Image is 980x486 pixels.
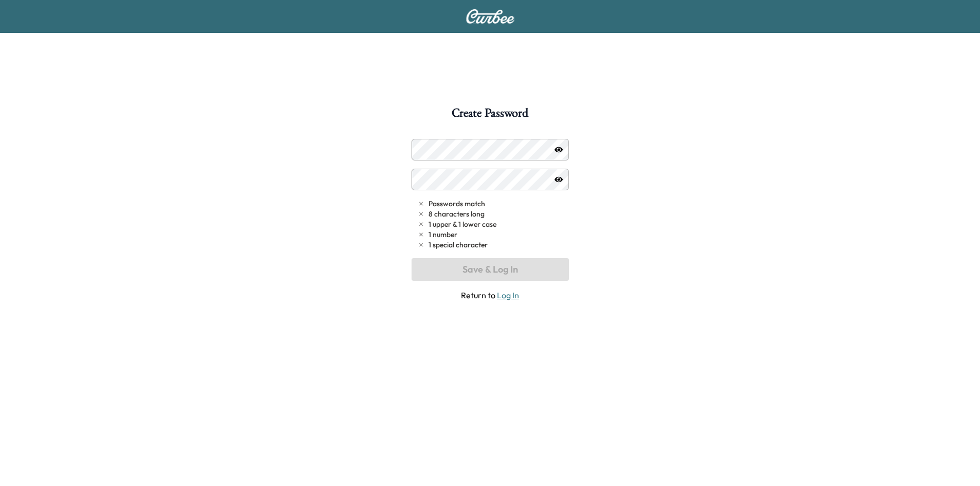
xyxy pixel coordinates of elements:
span: 1 special character [429,240,488,250]
span: 8 characters long [429,209,485,219]
a: Log In [497,290,519,300]
span: Passwords match [429,199,485,209]
span: 1 upper & 1 lower case [429,219,496,229]
span: 1 number [429,229,457,240]
h1: Create Password [452,107,528,124]
img: Curbee Logo [466,9,515,24]
span: Return to [412,289,569,301]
